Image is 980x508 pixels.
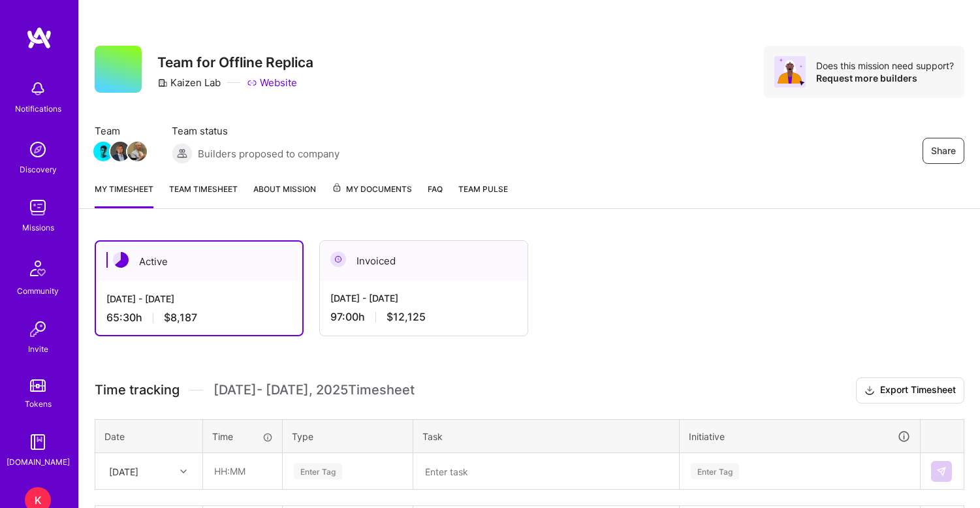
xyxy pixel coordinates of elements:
[157,76,221,89] div: Kaizen Lab
[864,384,875,398] i: icon Download
[157,54,313,71] h3: Team for Offline Replica
[113,252,129,268] img: Active
[253,182,316,208] a: About Mission
[320,241,528,281] div: Invoiced
[95,140,112,163] a: Team Member Avatar
[332,182,412,197] span: My Documents
[28,342,48,356] div: Invite
[936,466,947,477] img: Submit
[22,221,54,234] div: Missions
[109,464,138,478] div: [DATE]
[856,377,964,404] button: Export Timesheet
[110,142,130,161] img: Team Member Avatar
[96,242,302,281] div: Active
[22,253,54,284] img: Community
[774,56,806,87] img: Avatar
[25,136,51,163] img: discovery
[95,182,153,208] a: My timesheet
[330,251,346,267] img: Invoiced
[26,26,52,50] img: logo
[95,382,180,398] span: Time tracking
[413,419,680,453] th: Task
[25,397,52,411] div: Tokens
[294,461,342,481] div: Enter Tag
[931,144,956,157] span: Share
[106,311,292,325] div: 65:30 h
[7,455,70,469] div: [DOMAIN_NAME]
[93,142,113,161] img: Team Member Avatar
[95,419,203,453] th: Date
[458,182,508,208] a: Team Pulse
[816,72,954,84] div: Request more builders
[180,468,187,475] i: icon Chevron
[172,124,340,138] span: Team status
[30,379,46,392] img: tokens
[691,461,739,481] div: Enter Tag
[106,292,292,306] div: [DATE] - [DATE]
[387,310,426,324] span: $12,125
[169,182,238,208] a: Team timesheet
[332,182,412,208] a: My Documents
[923,138,964,164] button: Share
[198,147,340,161] span: Builders proposed to company
[247,76,297,89] a: Website
[127,142,147,161] img: Team Member Avatar
[204,454,281,488] input: HH:MM
[330,291,517,305] div: [DATE] - [DATE]
[458,184,508,194] span: Team Pulse
[212,430,273,443] div: Time
[213,382,415,398] span: [DATE] - [DATE] , 2025 Timesheet
[172,143,193,164] img: Builders proposed to company
[816,59,954,72] div: Does this mission need support?
[164,311,197,325] span: $8,187
[330,310,517,324] div: 97:00 h
[112,140,129,163] a: Team Member Avatar
[95,124,146,138] span: Team
[25,429,51,455] img: guide book
[20,163,57,176] div: Discovery
[25,195,51,221] img: teamwork
[428,182,443,208] a: FAQ
[689,429,911,444] div: Initiative
[157,78,168,88] i: icon CompanyGray
[15,102,61,116] div: Notifications
[129,140,146,163] a: Team Member Avatar
[17,284,59,298] div: Community
[25,316,51,342] img: Invite
[25,76,51,102] img: bell
[283,419,413,453] th: Type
